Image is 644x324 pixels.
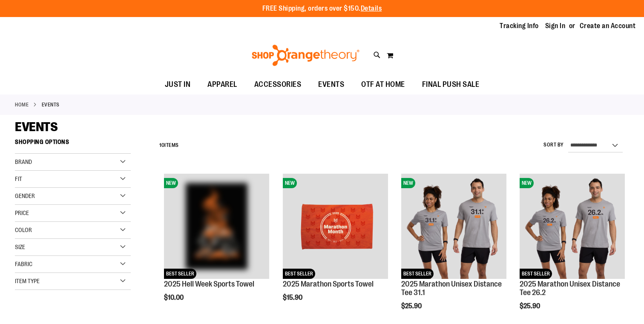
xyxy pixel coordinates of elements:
strong: EVENTS [42,101,60,109]
a: FINAL PUSH SALE [414,75,488,95]
p: FREE Shipping, orders over $150. [262,4,382,14]
span: BEST SELLER [520,269,552,279]
a: Home [15,101,29,109]
span: NEW [401,178,415,188]
a: 2025 Marathon Unisex Distance Tee 31.1 [401,280,502,297]
span: 10 [159,142,164,148]
span: EVENTS [15,120,57,134]
label: Sort By [543,141,564,149]
a: 2025 Marathon Sports TowelNEWBEST SELLER [283,174,388,280]
img: 2025 Marathon Unisex Distance Tee 26.2 [520,174,625,279]
span: Fit [15,175,22,182]
a: Tracking Info [500,21,539,31]
h2: Items [159,139,179,152]
a: 2025 Marathon Unisex Distance Tee 26.2 [520,280,620,297]
div: product [279,169,392,323]
span: Brand [15,158,32,165]
span: NEW [283,178,297,188]
span: Gender [15,192,35,199]
span: ACCESSORIES [254,75,302,94]
span: $10.00 [164,294,185,301]
a: 2025 Marathon Unisex Distance Tee 26.2NEWBEST SELLER [520,174,625,280]
span: Item Type [15,278,40,284]
div: product [160,169,273,323]
img: Shop Orangetheory [250,45,361,66]
span: BEST SELLER [283,269,315,279]
span: OTF AT HOME [361,75,405,94]
a: 2025 Hell Week Sports Towel [164,280,254,288]
a: 2025 Marathon Unisex Distance Tee 31.1NEWBEST SELLER [401,174,506,280]
span: Price [15,209,29,216]
span: Size [15,244,25,250]
strong: Shopping Options [15,135,131,154]
span: Color [15,227,32,233]
a: Create an Account [580,21,636,31]
span: NEW [520,178,534,188]
span: FINAL PUSH SALE [422,75,480,94]
a: EVENTS [310,75,353,94]
a: 2025 Marathon Sports Towel [283,280,374,288]
span: APPAREL [207,75,237,94]
span: Fabric [15,261,32,267]
a: OTF 2025 Hell Week Event RetailNEWBEST SELLER [164,174,269,280]
span: BEST SELLER [164,269,196,279]
span: $15.90 [283,294,304,301]
a: Sign In [545,21,566,31]
img: OTF 2025 Hell Week Event Retail [164,174,269,279]
a: JUST IN [156,75,199,95]
span: EVENTS [318,75,344,94]
a: APPAREL [199,75,246,95]
a: OTF AT HOME [353,75,414,95]
span: $25.90 [520,302,541,310]
span: NEW [164,178,178,188]
img: 2025 Marathon Unisex Distance Tee 31.1 [401,174,506,279]
span: $25.90 [401,302,423,310]
span: BEST SELLER [401,269,434,279]
a: ACCESSORIES [246,75,310,95]
a: Details [361,5,382,12]
img: 2025 Marathon Sports Towel [283,174,388,279]
span: JUST IN [165,75,191,94]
